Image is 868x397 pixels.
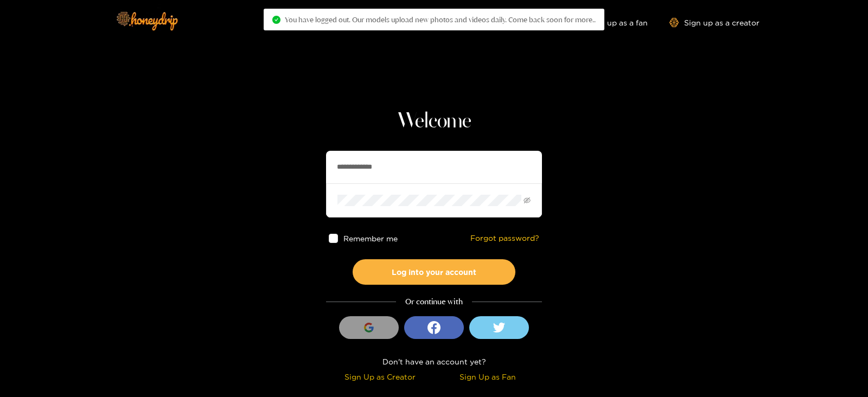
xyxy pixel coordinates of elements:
div: Sign Up as Creator [329,370,431,383]
h1: Welcome [326,108,542,135]
div: Or continue with [326,296,542,308]
span: You have logged out. Our models upload new photos and videos daily. Come back soon for more.. [285,15,596,24]
a: Sign up as a creator [669,18,759,27]
a: Forgot password? [470,234,539,243]
span: eye-invisible [524,197,531,204]
span: Remember me [343,234,398,242]
a: Sign up as a fan [573,18,648,27]
button: Log into your account [353,259,515,285]
div: Sign Up as Fan [437,370,539,383]
div: Don't have an account yet? [326,355,542,368]
span: check-circle [272,16,280,24]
